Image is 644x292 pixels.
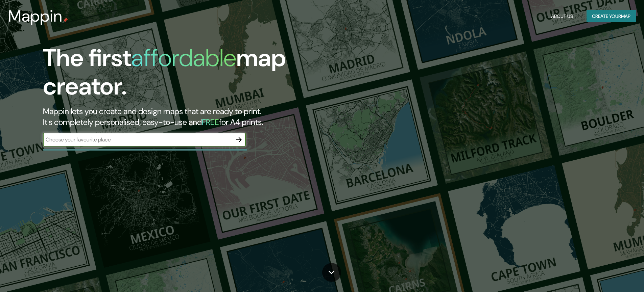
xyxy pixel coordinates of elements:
[202,117,219,127] h5: FREE
[43,136,232,143] input: Choose your favourite place
[43,44,365,106] h1: The first map creator.
[131,42,236,74] h1: affordable
[63,18,68,23] img: mappin-pin
[43,106,365,128] h2: Mappin lets you create and design maps that are ready to print. It's completely personalised, eas...
[548,10,576,23] button: About Us
[8,7,63,26] h3: Mappin
[587,10,636,23] button: Create yourmap
[584,266,637,285] iframe: Help widget launcher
